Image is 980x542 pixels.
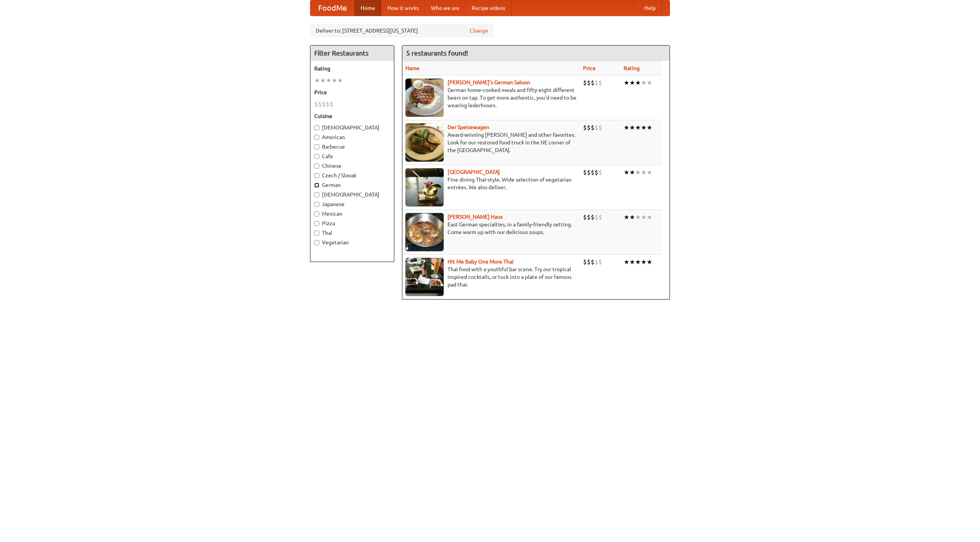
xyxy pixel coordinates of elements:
li: ★ [629,79,635,87]
li: $ [595,213,598,221]
li: $ [326,100,330,108]
label: Vegetarian [314,239,390,246]
p: East German specialties, in a family-friendly setting. Come warm up with our delicious soups. [405,221,577,236]
h5: Cuisine [314,112,390,120]
li: $ [595,123,598,132]
a: Name [405,65,420,71]
li: $ [583,213,587,221]
li: $ [322,100,326,108]
li: $ [591,168,595,177]
li: ★ [629,213,635,221]
li: ★ [647,213,652,221]
label: Czech / Slovak [314,172,390,179]
a: Home [354,0,381,16]
label: Pizza [314,219,390,227]
li: $ [587,213,591,221]
li: ★ [635,213,641,221]
li: $ [591,123,595,132]
li: $ [587,168,591,177]
li: $ [595,258,598,266]
li: ★ [641,79,647,87]
li: ★ [624,79,629,87]
li: $ [591,213,595,221]
li: ★ [332,76,337,85]
label: [DEMOGRAPHIC_DATA] [314,124,390,131]
li: $ [595,168,598,177]
li: $ [598,168,602,177]
li: ★ [635,168,641,177]
li: ★ [314,76,320,85]
p: German home-cooked meals and fifty-eight different beers on tap. To get more authentic, you'd nee... [405,86,577,109]
h4: Filter Restaurants [310,46,394,61]
li: ★ [629,123,635,132]
li: ★ [624,213,629,221]
li: ★ [647,168,652,177]
a: FoodMe [310,0,354,16]
a: Der Speisewagen [448,124,489,130]
img: babythai.jpg [405,258,444,296]
li: $ [583,168,587,177]
label: [DEMOGRAPHIC_DATA] [314,191,390,198]
input: Thai [314,231,319,236]
li: ★ [629,258,635,266]
li: $ [598,258,602,266]
input: Vegetarian [314,240,319,245]
ng-pluralize: 5 restaurants found! [406,49,468,57]
li: ★ [624,123,629,132]
input: American [314,135,319,140]
li: ★ [320,76,326,85]
li: $ [587,79,591,87]
input: German [314,183,319,188]
input: [DEMOGRAPHIC_DATA] [314,125,319,130]
li: ★ [624,168,629,177]
label: Japanese [314,200,390,208]
label: German [314,181,390,189]
label: Cafe [314,152,390,160]
li: $ [591,79,595,87]
label: Chinese [314,162,390,170]
li: ★ [624,258,629,266]
li: $ [583,79,587,87]
a: Who we are [425,0,465,16]
a: Rating [624,65,640,71]
li: ★ [326,76,332,85]
li: ★ [647,79,652,87]
li: ★ [647,258,652,266]
input: Japanese [314,202,319,207]
input: [DEMOGRAPHIC_DATA] [314,192,319,197]
a: [GEOGRAPHIC_DATA] [448,169,500,175]
input: Czech / Slovak [314,173,319,178]
li: ★ [635,258,641,266]
img: kohlhaus.jpg [405,213,444,251]
img: speisewagen.jpg [405,123,444,162]
li: $ [583,258,587,266]
b: Hit Me Baby One More Thai [448,259,514,265]
img: satay.jpg [405,168,444,206]
li: ★ [641,168,647,177]
input: Chinese [314,164,319,169]
a: [PERSON_NAME]'s German Saloon [448,79,530,85]
li: $ [314,100,318,108]
p: Award-winning [PERSON_NAME] and other favorites. Look for our restored food truck in the NE corne... [405,131,577,154]
input: Mexican [314,211,319,216]
a: Change [470,27,488,34]
label: American [314,133,390,141]
li: ★ [647,123,652,132]
li: $ [595,79,598,87]
li: $ [598,123,602,132]
li: $ [583,123,587,132]
label: Barbecue [314,143,390,151]
li: ★ [641,258,647,266]
li: $ [598,213,602,221]
li: ★ [629,168,635,177]
li: ★ [641,213,647,221]
p: Fine dining Thai-style. Wide selection of vegetarian entrées. We also deliver. [405,176,577,191]
li: $ [330,100,333,108]
h5: Price [314,88,390,96]
a: Recipe videos [465,0,511,16]
a: Price [583,65,596,71]
img: esthers.jpg [405,79,444,117]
